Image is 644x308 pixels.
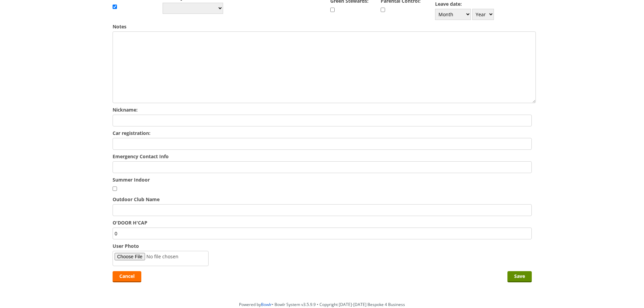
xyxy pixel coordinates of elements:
[113,176,532,183] label: Summer Indoor
[239,302,405,307] span: Powered by • Bowlr System v3.5.9.9 • Copyright [DATE]-[DATE] Bespoke 4 Business
[113,219,532,226] label: O'DOOR H'CAP
[261,302,272,307] a: Bowlr
[113,153,532,160] label: Emergency Contact Info
[435,1,532,7] label: Leave date:
[113,271,141,282] a: Cancel
[113,243,532,249] label: User Photo
[507,271,532,282] input: Save
[113,106,532,113] label: Nickname:
[113,196,532,203] label: Outdoor Club Name
[113,130,532,136] label: Car registration:
[113,23,532,30] label: Notes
